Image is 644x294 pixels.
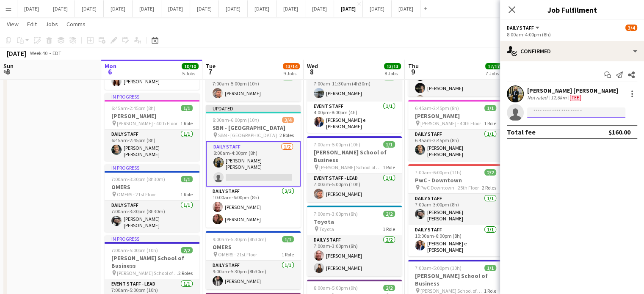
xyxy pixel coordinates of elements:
h3: [PERSON_NAME] [105,112,199,120]
app-card-role: Event Staff - Lead1/17:00am-5:00pm (10h)[PERSON_NAME] [307,173,402,202]
app-job-card: 7:00am-8:00pm (13h)2/2OBA - Ontario Bar Association OBA - 2nd Floor2 RolesEvent Staff1/17:00am-11... [307,36,402,133]
span: 2/2 [383,211,395,217]
span: 6 [103,67,116,77]
a: Comms [63,19,89,30]
app-job-card: In progress7:00am-3:30pm (8h30m)1/1OMERS OMERS - 21st Floor1 RoleDaily Staff1/17:00am-3:30pm (8h3... [105,164,199,232]
span: 7:00am-3:30pm (8h30m) [111,176,165,182]
app-card-role: Daily Staff3/310:00am-6:00pm (8h)[PERSON_NAME][PERSON_NAME] [408,55,503,109]
span: Week 40 [28,50,49,56]
h3: OMERS [206,243,301,251]
app-job-card: 9:00am-5:30pm (8h30m)1/1OMERS OMERS - 21st Floor1 RoleDaily Staff1/19:00am-5:30pm (8h30m)[PERSON_... [206,231,301,289]
app-card-role: Daily Staff1/17:00am-3:30pm (8h30m)[PERSON_NAME] [PERSON_NAME] [105,201,199,232]
span: 7:00am-5:00pm (10h) [111,247,158,253]
div: Total fee [507,128,536,136]
span: 1/1 [484,265,496,271]
div: 8 Jobs [384,70,401,77]
button: [DATE] [17,0,46,17]
div: 7:00am-6:00pm (11h)2/2PwC - Downtown PwC Downtown - 25th Floor2 RolesDaily Staff1/17:00am-3:00pm ... [408,164,503,256]
span: 1/1 [484,105,496,111]
span: Mon [105,62,116,70]
span: 13/13 [384,63,401,69]
div: $160.00 [608,128,630,136]
span: 13/14 [283,63,300,69]
span: Comms [66,20,86,28]
span: PwC Downtown - 25th Floor [420,184,479,191]
span: 2 Roles [178,270,193,276]
span: 1 Role [180,191,193,198]
span: 1/1 [383,141,395,148]
a: Jobs [42,19,61,30]
button: [DATE] [75,0,104,17]
button: [DATE] [305,0,334,17]
a: Edit [24,19,40,30]
span: 9:00am-5:30pm (8h30m) [213,236,266,242]
span: 17/17 [485,63,502,69]
span: SBN - [GEOGRAPHIC_DATA] [218,132,277,138]
h3: Toyota [307,218,402,225]
span: Toyota [319,226,334,232]
button: [DATE] [363,0,392,17]
app-job-card: In progress6:45am-2:45pm (8h)1/1[PERSON_NAME] [PERSON_NAME] - 40th Floor1 RoleDaily Staff1/16:45a... [105,93,199,161]
h3: [PERSON_NAME] School of Business [307,148,402,164]
span: Thu [408,62,419,70]
span: 6:45am-2:45pm (8h) [415,105,459,111]
span: [PERSON_NAME] - 40th Floor [117,120,177,126]
app-card-role: Daily Staff1/17:00am-3:00pm (8h)[PERSON_NAME] [PERSON_NAME] [408,194,503,225]
button: [DATE] [46,0,75,17]
span: 1 Role [180,120,193,126]
app-job-card: Updated8:00am-6:00pm (10h)3/4SBN - [GEOGRAPHIC_DATA] SBN - [GEOGRAPHIC_DATA]2 RolesDaily Staff1/2... [206,105,301,228]
h3: PwC - Downtown [408,176,503,184]
button: [DATE] [276,0,305,17]
div: Updated [206,105,301,112]
span: 8:00am-5:00pm (9h) [314,285,358,291]
span: OMERS - 21st Floor [117,191,156,198]
div: 12.6km [549,94,568,101]
span: [PERSON_NAME] School of Business - 30th Floor [420,288,484,294]
span: 7:00am-5:00pm (10h) [314,141,360,148]
h3: [PERSON_NAME] School of Business [105,254,199,269]
app-job-card: 7:00am-5:00pm (10h)1/1[PERSON_NAME] School of Business [PERSON_NAME] School of Business - 30th Fl... [307,136,402,202]
button: [DATE] [161,0,190,17]
span: 2/2 [484,169,496,176]
span: 1/1 [181,176,193,182]
app-card-role: Daily Staff1/28:00am-4:00pm (8h)[PERSON_NAME] [PERSON_NAME] [206,141,301,187]
app-card-role: Daily Staff2/210:00am-6:00pm (8h)[PERSON_NAME][PERSON_NAME] [206,187,301,228]
app-card-role: Event Staff1/14:00pm-8:00pm (4h)[PERSON_NAME] e [PERSON_NAME] [307,102,402,133]
span: 2/2 [181,247,193,253]
h3: OMERS [105,183,199,191]
span: 7:00am-3:00pm (8h) [314,211,358,217]
app-job-card: 6:45am-2:45pm (8h)1/1[PERSON_NAME] [PERSON_NAME] - 40th Floor1 RoleDaily Staff1/16:45am-2:45pm (8... [408,100,503,161]
span: Fee [570,95,581,101]
span: 1 Role [484,288,496,294]
span: 1 Role [282,251,294,258]
span: 7:00am-6:00pm (11h) [415,169,462,176]
div: In progress [105,93,199,100]
span: Jobs [45,20,58,28]
div: 8:00am-4:00pm (8h) [507,31,637,38]
div: In progress [105,164,199,171]
span: 6:45am-2:45pm (8h) [111,105,155,111]
span: Edit [27,20,37,28]
button: [DATE] [104,0,133,17]
span: Tue [206,62,216,70]
span: [PERSON_NAME] School of Business - 30th Floor [117,270,178,276]
app-card-role: Daily Staff2/27:00am-3:00pm (8h)[PERSON_NAME][PERSON_NAME] [307,235,402,276]
div: Confirmed [500,41,644,61]
span: 1 Role [484,120,496,126]
span: 2/2 [383,285,395,291]
div: [PERSON_NAME] [PERSON_NAME] [527,87,618,94]
div: EDT [53,50,61,56]
span: [PERSON_NAME] School of Business - 30th Floor [319,164,383,170]
span: Daily Staff [507,25,534,31]
span: [PERSON_NAME] - 40th Floor [420,120,481,126]
div: 7:00am-3:00pm (8h)2/2Toyota Toyota1 RoleDaily Staff2/27:00am-3:00pm (8h)[PERSON_NAME][PERSON_NAME] [307,206,402,276]
h3: Job Fulfilment [500,4,644,15]
span: 7 [205,67,216,77]
span: 5 [2,67,14,77]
